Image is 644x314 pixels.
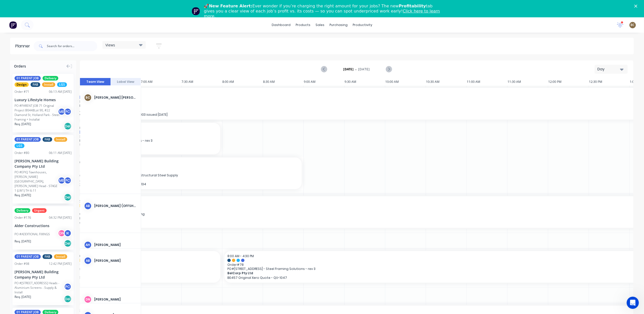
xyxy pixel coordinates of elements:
[467,78,508,86] div: 11:00 AM
[84,241,92,249] div: AH
[64,178,275,181] span: [PERSON_NAME] Building Company Pty Ltd
[597,67,621,72] div: Day
[15,158,72,169] div: [PERSON_NAME] Building Company Pty Ltd
[111,78,141,86] button: Label View
[358,67,370,72] span: [DATE]
[42,82,55,87] span: Install
[64,173,299,177] span: PO # Lot [STREET_ADDRESS][GEOGRAPHIC_DATA] - Structural Steel Supply
[58,177,65,184] div: ME
[399,4,426,8] b: Profitability
[47,41,97,51] input: Search for orders...
[15,103,59,122] div: PO #PARENT JOB 71 Original Project B0448Lot 90, #22 Diamond St, Holland Park - Steel Framing + In...
[49,151,72,155] div: 06:11 AM [DATE]
[355,66,357,72] span: -
[204,9,440,19] a: Click here to learn more.
[15,76,41,81] span: 01 PARENT JOB
[209,4,253,8] b: New Feature Alert:
[321,66,327,72] button: Previous page
[192,7,200,15] img: Profile image for Team
[15,232,50,237] div: PO #ADDITIONAL FIXINGS
[64,193,72,201] div: Del
[15,122,31,126] span: Req. [DATE]
[222,78,263,86] div: 8:00 AM
[15,82,29,87] span: Design
[54,254,67,259] span: Install
[64,283,72,291] div: PC
[350,21,375,29] div: productivity
[64,108,72,115] div: PC
[15,89,29,94] div: Order # 71
[64,122,72,130] div: Del
[15,208,30,213] span: Delivery
[327,21,350,29] div: purchasing
[15,281,65,295] div: PO #[STREET_ADDRESS] Heads - Aluminium Screens - Supply & Install
[589,78,630,86] div: 12:30 PM
[15,151,29,155] div: Order # 80
[94,204,137,208] div: [PERSON_NAME] (OFFSHORE)
[49,215,72,220] div: 04:32 PM [DATE]
[385,78,426,86] div: 10:00 AM
[9,21,17,29] img: Factory
[64,169,299,173] span: Order # 100
[84,257,92,265] div: AB
[634,5,639,8] div: Close
[49,261,72,266] div: 12:42 PM [DATE]
[15,97,72,102] div: Luxury Lifestyle Homes
[58,229,65,237] div: DN
[57,82,67,87] span: LGS
[15,193,31,198] span: Req. [DATE]
[263,78,304,86] div: 8:30 AM
[15,295,31,299] span: Req. [DATE]
[204,4,444,19] div: 🚀 Ever wonder if you’re charging the right amount for your jobs? The new tab gives you a clear vi...
[84,296,92,303] div: DN
[15,254,41,259] span: 01 PARENT JOB
[54,137,67,142] span: Install
[84,202,92,210] div: AB
[15,215,31,220] div: Order # 176
[43,76,58,81] span: Delivery
[227,254,254,258] span: 8:00 AM - 4:30 PM
[64,295,72,303] div: Del
[386,66,392,72] button: Next page
[141,78,182,86] div: 7:00 AM
[43,254,52,259] span: FAB
[105,42,115,48] span: Views
[627,297,639,309] iframe: Intercom live chat
[15,269,72,280] div: [PERSON_NAME] Building Company Pty Ltd
[548,78,589,86] div: 12:00 PM
[94,297,137,302] div: [PERSON_NAME]
[269,21,293,29] a: dashboard
[15,223,72,228] div: Alder Constructions
[313,21,327,29] div: sales
[426,78,467,86] div: 10:30 AM
[595,65,628,74] button: Day
[31,82,40,87] span: FAB
[631,23,635,27] span: BC
[94,95,137,100] div: [PERSON_NAME] [PERSON_NAME] (You)
[14,63,26,69] span: Orders
[49,89,72,94] div: 06:13 AM [DATE]
[64,182,299,186] p: F2511 | Original Xero Quote #F2511, updated QU-1134
[345,78,385,86] div: 9:30 AM
[15,261,29,266] div: Order # 98
[94,243,137,247] div: [PERSON_NAME]
[293,21,313,29] div: products
[80,78,111,86] button: Team View
[64,240,72,247] div: Del
[64,229,72,237] div: IK
[15,143,24,148] span: LGS
[15,137,41,142] span: 01 PARENT JOB
[508,78,548,86] div: 11:30 AM
[15,239,31,244] span: Req. [DATE]
[84,94,92,101] div: BC
[15,43,33,49] div: Planner
[32,208,47,213] span: Urgent
[344,67,354,72] strong: [DATE]
[182,78,222,86] div: 7:30 AM
[64,177,72,184] div: PC
[15,170,59,193] div: PO #EPIQ Townhouses, [PERSON_NAME][GEOGRAPHIC_DATA], [PERSON_NAME] Head - STAGE 1 (LW1) TH 6-11
[304,78,345,86] div: 9:00 AM
[58,108,65,115] div: ME
[43,137,52,142] span: FAB
[94,258,137,263] div: [PERSON_NAME]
